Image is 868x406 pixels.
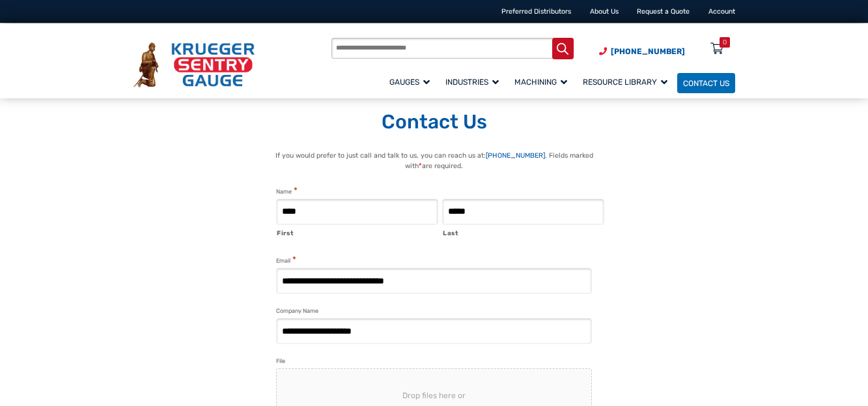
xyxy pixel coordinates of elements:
span: Gauges [389,78,430,87]
a: Preferred Distributors [501,7,571,16]
label: Email [276,255,296,266]
a: Account [708,7,735,16]
h1: Contact Us [133,110,735,135]
a: Machining [509,71,577,94]
a: Resource Library [577,71,677,94]
label: File [276,356,285,366]
div: 0 [723,37,727,48]
label: First [277,225,438,239]
label: Company Name [276,306,318,316]
label: Last [443,225,604,239]
a: Phone Number (920) 434-8860 [599,46,685,57]
span: Machining [514,78,567,87]
legend: Name [276,186,298,197]
a: About Us [590,7,619,16]
p: If you would prefer to just call and talk to us, you can reach us at: . Fields marked with are re... [263,151,605,171]
span: Drop files here or [298,390,570,401]
a: Gauges [384,71,440,94]
span: Contact Us [683,78,729,87]
a: Request a Quote [637,7,690,16]
img: Krueger Sentry Gauge [133,42,255,87]
a: Industries [440,71,509,94]
span: Industries [445,78,499,87]
a: [PHONE_NUMBER] [486,151,545,160]
a: Contact Us [677,73,735,93]
span: [PHONE_NUMBER] [611,47,685,56]
span: Resource Library [583,78,667,87]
